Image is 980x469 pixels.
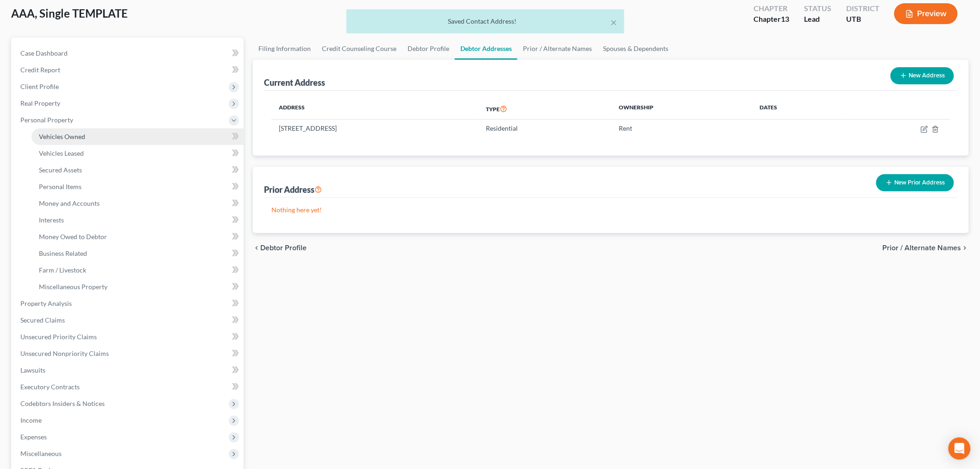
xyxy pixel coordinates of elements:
[31,245,244,262] a: Business Related
[20,116,73,124] span: Personal Property
[13,312,244,329] a: Secured Claims
[478,120,612,137] td: Residential
[20,383,80,391] span: Executory Contracts
[20,433,47,441] span: Expenses
[610,17,617,28] button: ×
[253,38,316,60] a: Filing Information
[31,128,244,145] a: Vehicles Owned
[39,283,107,291] span: Miscellaneous Property
[31,195,244,212] a: Money and Accounts
[949,437,971,460] div: Open Intercom Messenger
[13,45,244,62] a: Case Dashboard
[354,17,617,26] div: Saved Contact Address!
[271,205,950,215] p: Nothing here yet!
[961,244,969,252] i: chevron_right
[39,249,87,257] span: Business Related
[753,98,845,120] th: Dates
[31,279,244,295] a: Miscellaneous Property
[478,98,612,120] th: Type
[31,262,244,279] a: Farm / Livestock
[264,77,325,88] div: Current Address
[13,295,244,312] a: Property Analysis
[597,38,674,60] a: Spouses & Dependents
[31,178,244,195] a: Personal Items
[883,244,961,252] span: Prior / Alternate Names
[876,174,954,191] button: New Prior Address
[31,145,244,162] a: Vehicles Leased
[31,228,244,245] a: Money Owed to Debtor
[20,349,109,357] span: Unsecured Nonpriority Claims
[20,333,97,341] span: Unsecured Priority Claims
[894,3,958,24] button: Preview
[20,66,60,74] span: Credit Report
[39,149,84,157] span: Vehicles Leased
[271,98,478,120] th: Address
[39,183,82,190] span: Personal Items
[13,62,244,78] a: Credit Report
[20,49,68,57] span: Case Dashboard
[402,38,455,60] a: Debtor Profile
[20,82,59,90] span: Client Profile
[253,244,260,252] i: chevron_left
[455,38,517,60] a: Debtor Addresses
[20,450,62,457] span: Miscellaneous
[39,233,107,241] span: Money Owed to Debtor
[31,212,244,228] a: Interests
[611,98,753,120] th: Ownership
[39,216,64,224] span: Interests
[846,3,879,14] div: District
[883,244,969,252] button: Prior / Alternate Names chevron_right
[20,99,60,107] span: Real Property
[754,3,789,14] div: Chapter
[316,38,402,60] a: Credit Counseling Course
[39,133,85,140] span: Vehicles Owned
[20,316,65,324] span: Secured Claims
[39,199,100,207] span: Money and Accounts
[611,120,753,137] td: Rent
[20,299,72,307] span: Property Analysis
[39,166,82,174] span: Secured Assets
[20,366,45,374] span: Lawsuits
[260,244,307,252] span: Debtor Profile
[517,38,597,60] a: Prior / Alternate Names
[891,67,954,84] button: New Address
[271,120,478,137] td: [STREET_ADDRESS]
[13,362,244,379] a: Lawsuits
[13,379,244,395] a: Executory Contracts
[253,244,307,252] button: chevron_left Debtor Profile
[264,184,322,195] div: Prior Address
[13,345,244,362] a: Unsecured Nonpriority Claims
[39,266,86,274] span: Farm / Livestock
[11,6,128,20] span: AAA, Single TEMPLATE
[13,329,244,345] a: Unsecured Priority Claims
[20,399,105,407] span: Codebtors Insiders & Notices
[20,416,42,424] span: Income
[31,162,244,178] a: Secured Assets
[804,3,831,14] div: Status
